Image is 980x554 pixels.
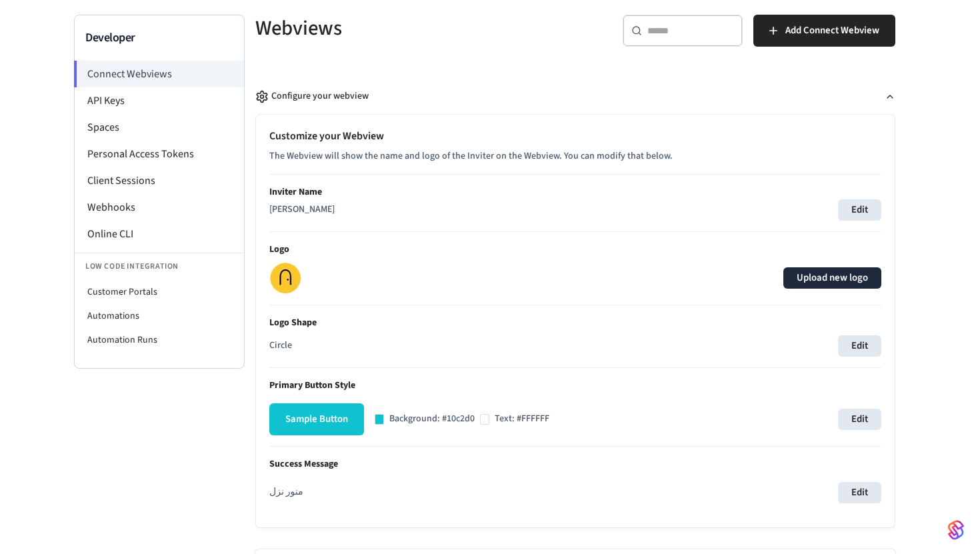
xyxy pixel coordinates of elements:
li: Online CLI [75,221,244,247]
h2: Customize your Webview [269,128,881,144]
p: Circle [269,339,292,353]
li: Spaces [75,114,244,141]
p: [PERSON_NAME] [269,203,335,217]
label: Upload new logo [783,267,881,289]
h3: Developer [85,29,233,47]
p: Logo [269,243,881,257]
li: Personal Access Tokens [75,141,244,167]
p: منور نزل [269,485,303,499]
button: Add Connect Webview [753,15,895,47]
button: Edit [838,409,881,430]
p: Logo Shape [269,316,881,330]
h5: Webviews [255,15,567,42]
img: SeamLogoGradient.69752ec5.svg [948,519,964,541]
li: Automation Runs [75,328,244,352]
div: Configure your webview [255,89,369,103]
p: Text: #FFFFFF [495,412,549,426]
button: Edit [838,335,881,357]
p: Success Message [269,457,881,471]
li: Low Code Integration [75,253,244,280]
p: Primary Button Style [269,379,881,393]
button: Configure your webview [255,79,895,114]
li: API Keys [75,87,244,114]
button: Edit [838,199,881,221]
li: Connect Webviews [74,61,244,87]
button: Sample Button [269,403,364,435]
li: Client Sessions [75,167,244,194]
p: Background: #10c2d0 [389,412,475,426]
button: Edit [838,482,881,503]
p: The Webview will show the name and logo of the Inviter on the Webview. You can modify that below. [269,149,881,163]
div: Configure your webview [255,114,895,539]
li: Customer Portals [75,280,244,304]
li: Webhooks [75,194,244,221]
span: Add Connect Webview [785,22,879,39]
img: Nuzul Siyaha logo [269,262,301,294]
p: Inviter Name [269,185,881,199]
li: Automations [75,304,244,328]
